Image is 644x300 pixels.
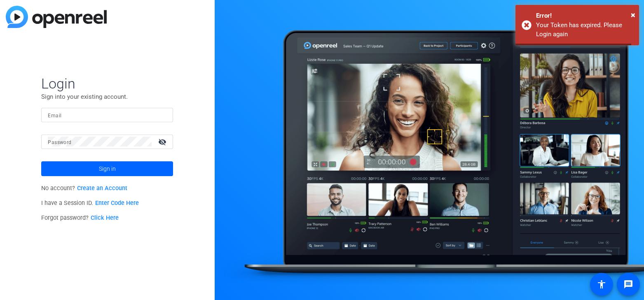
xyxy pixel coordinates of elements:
[536,11,633,21] div: Error!
[631,9,635,21] button: Close
[153,136,173,148] mat-icon: visibility_off
[48,110,166,120] input: Enter Email Address
[41,214,119,221] span: Forgot password?
[41,185,127,192] span: No account?
[99,158,116,179] span: Sign in
[631,10,635,20] span: ×
[91,214,119,221] a: Click Here
[95,200,139,207] a: Enter Code Here
[623,279,633,289] mat-icon: message
[41,200,139,207] span: I have a Session ID.
[6,6,107,28] img: blue-gradient.svg
[536,21,633,39] div: Your Token has expired. Please Login again
[41,75,173,92] span: Login
[77,185,127,192] a: Create an Account
[48,140,71,145] mat-label: Password
[597,279,607,289] mat-icon: accessibility
[41,92,173,101] p: Sign into your existing account.
[48,113,61,119] mat-label: Email
[41,161,173,176] button: Sign in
